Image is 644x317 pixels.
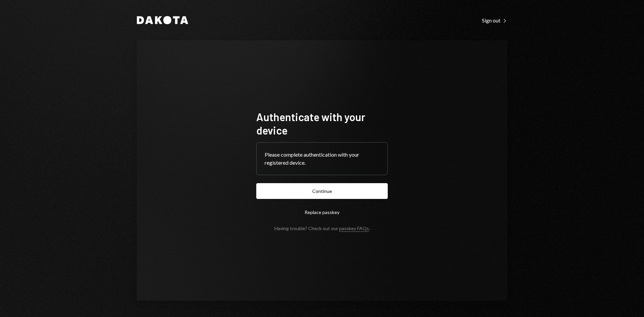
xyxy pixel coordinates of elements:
[265,151,379,167] div: Please complete authentication with your registered device.
[256,110,388,137] h1: Authenticate with your device
[256,204,388,220] button: Replace passkey
[482,17,507,24] div: Sign out
[339,225,369,232] a: passkey FAQs
[274,225,370,231] div: Having trouble? Check out our .
[482,16,507,24] a: Sign out
[256,183,388,199] button: Continue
